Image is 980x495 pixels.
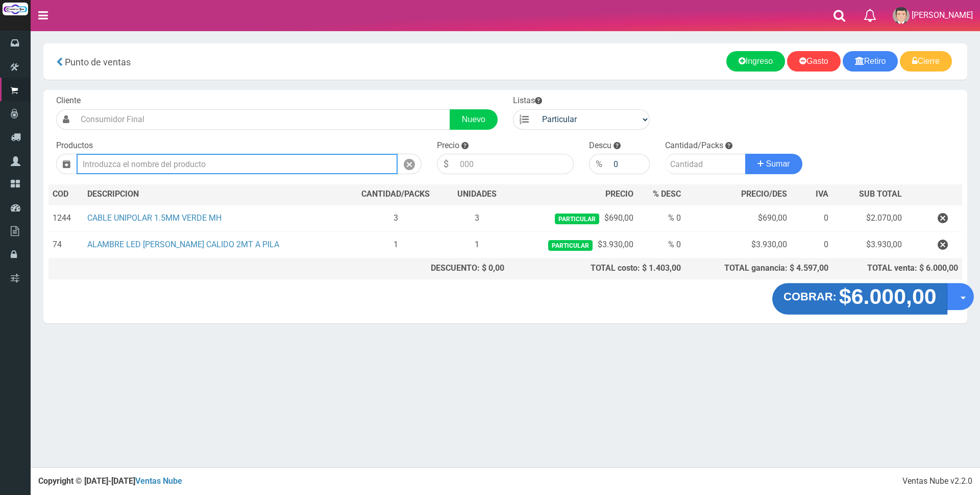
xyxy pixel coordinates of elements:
[548,240,593,251] span: Particular
[65,57,131,67] span: Punto de ventas
[839,285,936,309] strong: $6.000,00
[437,140,459,152] label: Precio
[900,51,952,72] a: Cierre
[843,51,898,72] a: Retiro
[902,476,972,487] div: Ventas Nube v2.2.0
[665,140,723,152] label: Cantidad/Packs
[638,232,685,258] td: % 0
[685,205,791,232] td: $690,00
[56,95,81,107] label: Cliente
[48,232,83,258] td: 74
[513,95,542,107] label: Listas
[48,205,83,232] td: 1244
[508,205,638,232] td: $690,00
[653,189,681,199] span: % DESC
[766,159,790,168] span: Sumar
[837,263,958,274] div: TOTAL venta: $ 6.000,00
[893,7,910,24] img: User Image
[832,232,906,258] td: $3.930,00
[608,154,650,174] input: 000
[772,283,948,315] button: COBRAR: $6.000,00
[508,232,638,258] td: $3.930,00
[912,10,973,20] span: [PERSON_NAME]
[638,205,685,232] td: % 0
[685,232,791,258] td: $3.930,00
[135,476,182,486] a: Ventas Nube
[87,240,279,249] a: ALAMBRE LED [PERSON_NAME] CALIDO 2MT A PILA
[787,51,841,72] a: Gasto
[859,188,902,200] span: SUB TOTAL
[87,213,222,223] a: CABLE UNIPOLAR 1.5MM VERDE MH
[832,205,906,232] td: $2.070,00
[791,205,832,232] td: 0
[791,232,832,258] td: 0
[76,109,450,130] input: Consumidor Final
[783,291,837,303] strong: COBRAR:
[77,154,398,174] input: Introduzca el nombre del producto
[745,154,802,174] button: Sumar
[726,51,785,72] a: Ingreso
[665,154,746,174] input: Cantidad
[346,184,446,205] th: CANTIDAD/PACKS
[446,232,508,258] td: 1
[689,263,828,274] div: TOTAL ganancia: $ 4.597,00
[589,140,611,152] label: Descu
[346,232,446,258] td: 1
[437,154,455,174] div: $
[741,189,787,199] span: PRECIO/DES
[589,154,608,174] div: %
[83,184,346,205] th: DES
[450,109,498,130] a: Nuevo
[346,205,446,232] td: 3
[512,263,681,274] div: TOTAL costo: $ 1.403,00
[446,184,508,205] th: UNIDADES
[3,3,28,15] img: Logo grande
[816,189,828,199] span: IVA
[48,184,83,205] th: COD
[605,188,633,200] span: PRECIO
[56,140,93,152] label: Productos
[350,263,504,274] div: DESCUENTO: $ 0,00
[446,205,508,232] td: 3
[38,476,182,486] strong: Copyright © [DATE]-[DATE]
[102,189,139,199] span: CRIPCION
[555,214,599,224] span: Particular
[455,154,574,174] input: 000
